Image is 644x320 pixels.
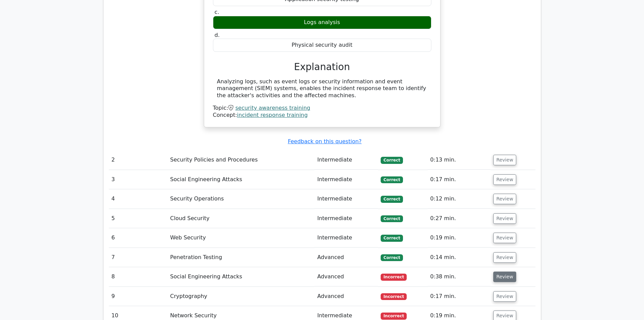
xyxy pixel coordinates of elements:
[428,287,491,306] td: 0:17 min.
[167,150,314,170] td: Security Policies and Procedures
[428,228,491,248] td: 0:19 min.
[109,228,168,248] td: 6
[314,189,378,209] td: Intermediate
[109,267,168,286] td: 8
[167,248,314,267] td: Penetration Testing
[493,194,516,204] button: Review
[314,170,378,189] td: Intermediate
[167,189,314,209] td: Security Operations
[167,170,314,189] td: Social Engineering Attacks
[109,189,168,209] td: 4
[167,228,314,248] td: Web Security
[381,196,403,202] span: Correct
[167,209,314,228] td: Cloud Security
[215,32,220,38] span: d.
[288,138,361,145] a: Feedback on this question?
[428,170,491,189] td: 0:17 min.
[235,105,310,111] a: security awareness training
[213,112,431,119] div: Concept:
[314,209,378,228] td: Intermediate
[217,61,427,73] h3: Explanation
[428,150,491,170] td: 0:13 min.
[493,252,516,263] button: Review
[167,287,314,306] td: Cryptography
[314,248,378,267] td: Advanced
[493,155,516,165] button: Review
[381,157,403,164] span: Correct
[213,105,431,112] div: Topic:
[381,293,407,300] span: Incorrect
[381,176,403,183] span: Correct
[493,291,516,302] button: Review
[428,189,491,209] td: 0:12 min.
[109,170,168,189] td: 3
[428,267,491,286] td: 0:38 min.
[428,248,491,267] td: 0:14 min.
[493,174,516,185] button: Review
[237,112,308,118] a: incident response training
[217,78,427,99] div: Analyzing logs, such as event logs or security information and event management (SIEM) systems, e...
[381,313,407,319] span: Incorrect
[213,16,431,29] div: Logs analysis
[428,209,491,228] td: 0:27 min.
[314,267,378,286] td: Advanced
[381,254,403,261] span: Correct
[109,209,168,228] td: 5
[314,228,378,248] td: Intermediate
[381,235,403,241] span: Correct
[109,287,168,306] td: 9
[381,215,403,222] span: Correct
[109,150,168,170] td: 2
[215,9,219,15] span: c.
[493,233,516,243] button: Review
[213,39,431,52] div: Physical security audit
[493,272,516,282] button: Review
[493,213,516,224] button: Review
[314,287,378,306] td: Advanced
[381,274,407,280] span: Incorrect
[314,150,378,170] td: Intermediate
[167,267,314,286] td: Social Engineering Attacks
[109,248,168,267] td: 7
